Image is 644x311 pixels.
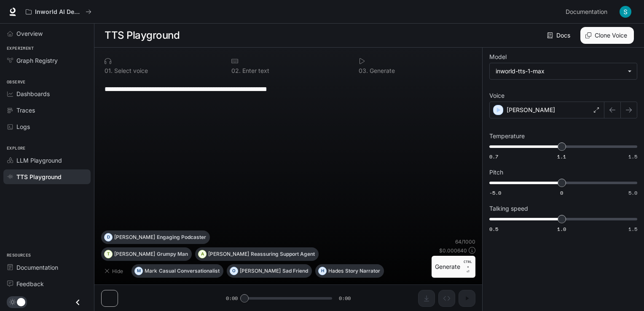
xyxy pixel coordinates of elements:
[490,63,637,79] div: inworld-tts-1-max
[199,247,206,261] div: A
[580,27,634,44] button: Clone Voice
[157,252,188,257] p: Grumpy Man
[3,276,91,291] a: Feedback
[17,297,25,306] span: Dark mode toggle
[35,8,82,16] p: Inworld AI Demos
[562,3,614,20] a: Documentation
[3,53,91,68] a: Graph Registry
[241,68,269,74] p: Enter text
[16,156,62,165] span: LLM Playground
[368,68,395,74] p: Generate
[230,264,238,278] div: O
[135,264,142,278] div: M
[620,6,631,18] img: User avatar
[3,153,91,168] a: LLM Playground
[617,3,634,20] button: User avatar
[282,268,308,273] p: Sad Friend
[101,231,210,244] button: D[PERSON_NAME]Engaging Podcaster
[628,189,637,196] span: 5.0
[114,252,155,257] p: [PERSON_NAME]
[16,279,44,288] span: Feedback
[195,247,319,261] button: A[PERSON_NAME]Reassuring Support Agent
[455,238,475,245] p: 64 / 1000
[231,68,241,74] p: 0 2 .
[113,68,148,74] p: Select voice
[16,106,35,115] span: Traces
[101,247,192,261] button: T[PERSON_NAME]Grumpy Man
[16,89,50,98] span: Dashboards
[557,225,566,233] span: 1.0
[489,206,528,212] p: Talking speed
[628,153,637,160] span: 1.5
[16,172,62,181] span: TTS Playground
[227,264,312,278] button: O[PERSON_NAME]Sad Friend
[628,225,637,233] span: 1.5
[3,103,91,118] a: Traces
[489,225,498,233] span: 0.5
[16,29,43,38] span: Overview
[3,86,91,101] a: Dashboards
[114,235,155,240] p: [PERSON_NAME]
[16,56,58,65] span: Graph Registry
[105,247,112,261] div: T
[566,7,607,17] span: Documentation
[557,153,566,160] span: 1.1
[3,169,91,184] a: TTS Playground
[22,3,95,20] button: All workspaces
[560,189,563,196] span: 0
[159,268,220,273] p: Casual Conversationalist
[105,231,112,244] div: D
[68,294,87,311] button: Close drawer
[131,264,223,278] button: MMarkCasual Conversationalist
[208,252,249,257] p: [PERSON_NAME]
[489,169,503,175] p: Pitch
[240,268,281,273] p: [PERSON_NAME]
[359,68,368,74] p: 0 3 .
[496,67,623,75] div: inworld-tts-1-max
[489,133,525,139] p: Temperature
[315,264,384,278] button: HHadesStory Narrator
[328,268,343,273] p: Hades
[489,153,498,160] span: 0.7
[105,27,180,44] h1: TTS Playground
[3,260,91,275] a: Documentation
[16,122,30,131] span: Logs
[16,263,58,272] span: Documentation
[319,264,326,278] div: H
[432,256,475,278] button: GenerateCTRL +⏎
[105,68,113,74] p: 0 1 .
[464,259,472,274] p: ⏎
[507,106,555,114] p: [PERSON_NAME]
[251,252,315,257] p: Reassuring Support Agent
[3,119,91,134] a: Logs
[464,259,472,269] p: CTRL +
[545,27,574,44] a: Docs
[3,26,91,41] a: Overview
[157,235,206,240] p: Engaging Podcaster
[101,264,128,278] button: Hide
[489,93,504,99] p: Voice
[489,54,507,60] p: Model
[489,189,501,196] span: -5.0
[345,268,380,273] p: Story Narrator
[439,247,467,254] p: $ 0.000640
[145,268,157,273] p: Mark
